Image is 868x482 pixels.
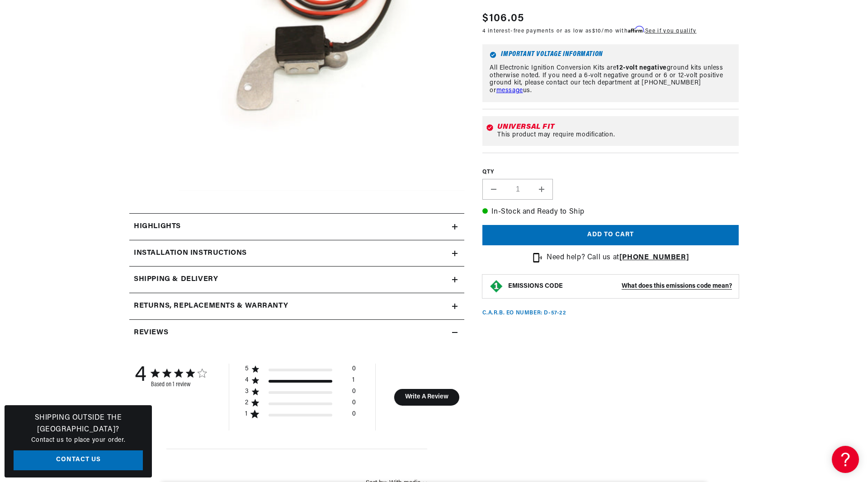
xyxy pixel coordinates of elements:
[245,410,247,418] div: 1
[622,283,732,290] strong: What does this emissions code mean?
[134,300,288,312] h2: Returns, Replacements & Warranty
[245,388,356,399] div: 3 star by 0 reviews
[394,389,459,406] button: Write A Review
[129,267,464,293] summary: Shipping & Delivery
[482,206,739,218] p: In-Stock and Ready to Ship
[245,376,249,384] div: 4
[151,381,206,388] div: Based on 1 review
[352,376,354,388] div: 1
[134,248,247,259] h2: Installation instructions
[245,410,356,421] div: 1 star by 0 reviews
[482,309,566,317] p: C.A.R.B. EO Number: D-57-22
[592,28,602,34] span: $10
[245,365,356,376] div: 5 star by 0 reviews
[245,376,356,388] div: 4 star by 1 reviews
[129,293,464,319] summary: Returns, Replacements & Warranty
[129,240,464,267] summary: Installation instructions
[352,365,356,376] div: 0
[490,64,731,94] p: All Electronic Ignition Conversion Kits are ground kits unless otherwise noted. If you need a 6-v...
[482,10,524,27] span: $106.05
[129,320,464,346] summary: Reviews
[547,252,689,263] p: Need help? Call us at
[134,221,181,233] h2: Highlights
[352,399,356,410] div: 0
[628,26,644,33] span: Affirm
[497,123,735,131] div: Universal Fit
[14,450,143,471] a: Contact Us
[14,412,143,435] h3: Shipping Outside the [GEOGRAPHIC_DATA]?
[616,64,667,71] strong: 12-volt negative
[645,28,696,34] a: See if you qualify - Learn more about Affirm Financing (opens in modal)
[496,87,523,94] a: message
[134,274,218,285] h2: Shipping & Delivery
[619,253,689,261] a: [PHONE_NUMBER]
[245,399,356,410] div: 2 star by 0 reviews
[245,388,249,396] div: 3
[352,410,356,421] div: 0
[129,214,464,240] summary: Highlights
[135,364,146,388] div: 4
[508,283,563,290] strong: EMISSIONS CODE
[134,327,168,339] h2: Reviews
[489,279,504,294] img: Emissions code
[482,225,739,245] button: Add to cart
[14,435,143,445] p: Contact us to place your order.
[482,168,739,176] label: QTY
[490,51,731,58] h6: Important Voltage Information
[497,131,735,139] div: This product may require modification.
[482,27,696,35] p: 4 interest-free payments or as low as /mo with .
[245,365,249,373] div: 5
[352,388,356,399] div: 0
[508,282,732,290] button: EMISSIONS CODEWhat does this emissions code mean?
[245,399,248,407] div: 2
